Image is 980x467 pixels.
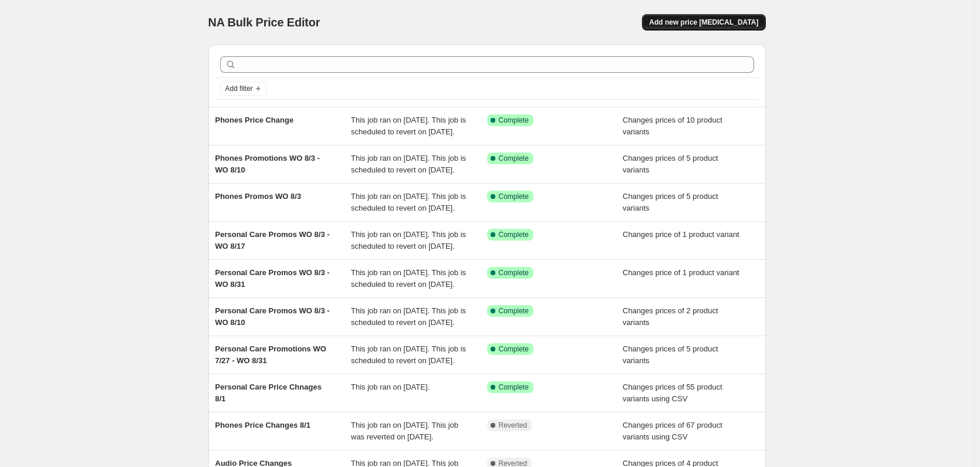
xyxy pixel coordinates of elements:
[215,268,330,289] span: Personal Care Promos WO 8/3 - WO 8/31
[642,14,765,31] button: Add new price [MEDICAL_DATA]
[623,116,722,136] span: Changes prices of 10 product variants
[215,421,311,429] span: Phones Price Changes 8/1
[351,306,466,327] span: This job ran on [DATE]. This job is scheduled to revert on [DATE].
[623,306,718,327] span: Changes prices of 2 product variants
[499,192,529,201] span: Complete
[351,116,466,136] span: This job ran on [DATE]. This job is scheduled to revert on [DATE].
[351,421,458,441] span: This job ran on [DATE]. This job was reverted on [DATE].
[623,268,739,277] span: Changes price of 1 product variant
[215,154,320,174] span: Phones Promotions WO 8/3 - WO 8/10
[208,16,320,29] span: NA Bulk Price Editor
[215,306,330,327] span: Personal Care Promos WO 8/3 - WO 8/10
[499,306,529,316] span: Complete
[499,154,529,163] span: Complete
[499,116,529,125] span: Complete
[499,268,529,278] span: Complete
[499,421,528,430] span: Reverted
[215,192,302,201] span: Phones Promos WO 8/3
[351,192,466,212] span: This job ran on [DATE]. This job is scheduled to revert on [DATE].
[623,230,739,239] span: Changes price of 1 product variant
[220,82,267,96] button: Add filter
[623,154,718,174] span: Changes prices of 5 product variants
[499,383,529,392] span: Complete
[623,192,718,212] span: Changes prices of 5 product variants
[623,383,722,403] span: Changes prices of 55 product variants using CSV
[351,268,466,289] span: This job ran on [DATE]. This job is scheduled to revert on [DATE].
[623,344,718,365] span: Changes prices of 5 product variants
[215,344,326,365] span: Personal Care Promotions WO 7/27 - WO 8/31
[215,230,330,251] span: Personal Care Promos WO 8/3 - WO 8/17
[499,344,529,354] span: Complete
[499,230,529,239] span: Complete
[225,84,253,93] span: Add filter
[351,230,466,251] span: This job ran on [DATE]. This job is scheduled to revert on [DATE].
[649,18,758,27] span: Add new price [MEDICAL_DATA]
[215,383,322,403] span: Personal Care Price Chnages 8/1
[215,116,294,124] span: Phones Price Change
[351,344,466,365] span: This job ran on [DATE]. This job is scheduled to revert on [DATE].
[623,421,722,441] span: Changes prices of 67 product variants using CSV
[351,383,430,391] span: This job ran on [DATE].
[351,154,466,174] span: This job ran on [DATE]. This job is scheduled to revert on [DATE].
